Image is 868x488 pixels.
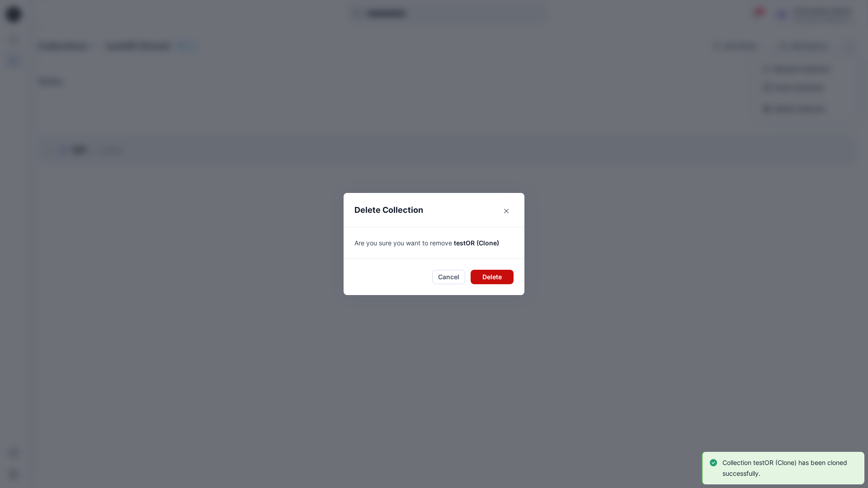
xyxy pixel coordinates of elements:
[698,448,868,488] div: Notifications-bottom-right
[471,270,514,284] button: Delete
[454,239,499,247] span: testOR (Clone)
[344,193,524,227] header: Delete Collection
[722,457,855,479] p: Collection testOR (Clone) has been cloned successfully.
[499,204,514,218] button: Close
[354,238,514,248] p: Are you sure you want to remove
[432,270,465,284] button: Cancel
